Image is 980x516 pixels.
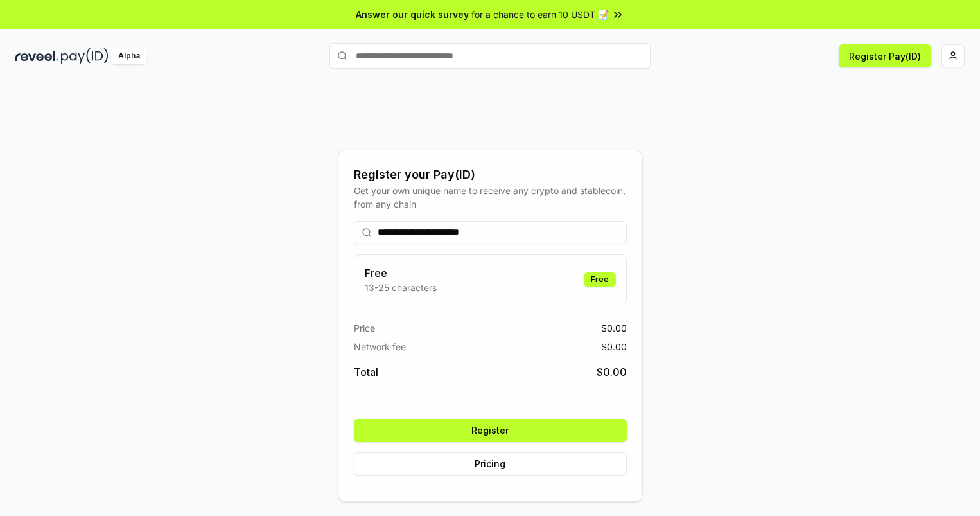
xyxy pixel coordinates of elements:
[839,44,931,67] button: Register Pay(ID)
[354,364,378,380] span: Total
[354,452,627,476] button: Pricing
[354,340,406,353] span: Network fee
[584,272,616,287] div: Free
[601,340,627,353] span: $ 0.00
[356,8,469,21] span: Answer our quick survey
[365,281,437,294] p: 13-25 characters
[601,321,627,335] span: $ 0.00
[61,48,109,64] img: pay_id
[354,321,375,335] span: Price
[15,48,58,64] img: reveel_dark
[354,166,627,184] div: Register your Pay(ID)
[597,364,627,380] span: $ 0.00
[111,48,147,64] div: Alpha
[471,8,609,21] span: for a chance to earn 10 USDT 📝
[365,265,437,281] h3: Free
[354,419,627,442] button: Register
[354,184,627,211] div: Get your own unique name to receive any crypto and stablecoin, from any chain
